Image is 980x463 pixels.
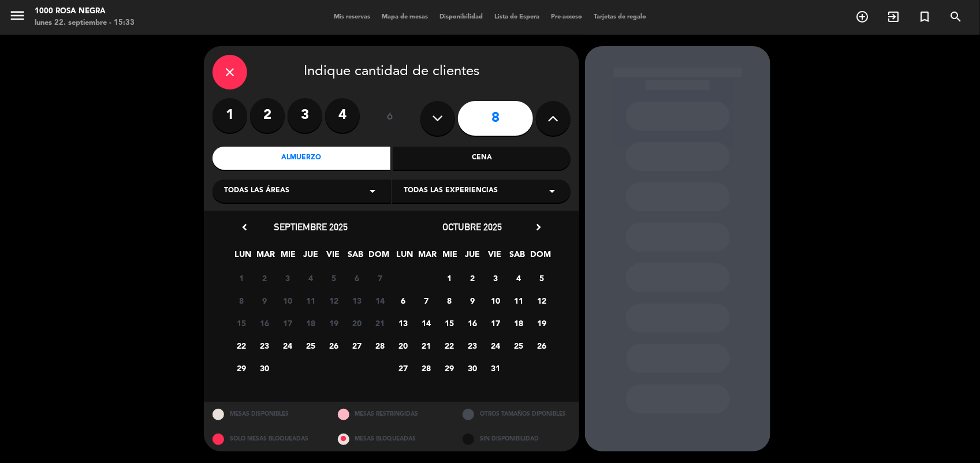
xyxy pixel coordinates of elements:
[394,291,413,310] span: 6
[329,427,454,451] div: MESAS BLOQUEADAS
[855,10,869,24] i: add_circle_outline
[255,359,274,378] span: 30
[255,268,274,287] span: 2
[301,268,321,287] span: 4
[278,336,297,355] span: 24
[325,336,344,355] span: 26
[418,248,437,267] span: MAR
[348,313,367,333] span: 20
[213,147,390,170] div: Almuerzo
[371,291,390,310] span: 14
[369,248,388,267] span: DOM
[329,402,454,427] div: MESAS RESTRINGIDAS
[255,291,274,310] span: 9
[232,268,251,287] span: 1
[588,14,652,20] span: Tarjetas de regalo
[443,221,502,233] span: octubre 2025
[232,359,251,378] span: 29
[223,65,237,79] i: close
[213,55,571,89] div: Indique cantidad de clientes
[325,313,344,333] span: 19
[255,313,274,333] span: 16
[486,359,505,378] span: 31
[234,248,253,267] span: LUN
[232,313,251,333] span: 15
[509,291,528,310] span: 11
[486,291,505,310] span: 10
[417,359,436,378] span: 28
[278,313,297,333] span: 17
[232,336,251,355] span: 22
[325,98,360,133] label: 4
[348,291,367,310] span: 13
[486,268,505,287] span: 3
[394,336,413,355] span: 20
[366,184,379,198] i: arrow_drop_down
[348,336,367,355] span: 27
[463,248,482,267] span: JUE
[440,268,459,287] span: 1
[224,185,289,197] span: Todas las áreas
[324,248,343,267] span: VIE
[301,313,321,333] span: 18
[204,427,329,451] div: SOLO MESAS BLOQUEADAS
[404,185,498,197] span: Todas las experiencias
[371,313,390,333] span: 21
[532,268,552,287] span: 5
[394,359,413,378] span: 27
[371,268,390,287] span: 7
[250,98,285,133] label: 2
[509,313,528,333] span: 18
[463,336,482,355] span: 23
[509,268,528,287] span: 4
[9,7,26,28] button: menu
[274,221,348,233] span: septiembre 2025
[486,336,505,355] span: 24
[440,313,459,333] span: 15
[489,14,545,20] span: Lista de Espera
[371,98,409,139] div: ó
[301,291,321,310] span: 11
[278,268,297,287] span: 3
[440,359,459,378] span: 29
[532,313,552,333] span: 19
[396,248,415,267] span: LUN
[463,359,482,378] span: 30
[301,248,321,267] span: JUE
[509,336,528,355] span: 25
[440,291,459,310] span: 8
[417,291,436,310] span: 7
[441,248,460,267] span: MIE
[486,248,505,267] span: VIE
[417,313,436,333] span: 14
[393,147,571,170] div: Cena
[434,14,489,20] span: Disponibilidad
[348,268,367,287] span: 6
[9,7,26,24] i: menu
[440,336,459,355] span: 22
[279,248,298,267] span: MIE
[213,98,247,133] label: 1
[256,248,275,267] span: MAR
[35,17,135,29] div: lunes 22. septiembre - 15:33
[531,248,550,267] span: DOM
[204,402,329,427] div: MESAS DISPONIBLES
[918,10,931,24] i: turned_in_not
[35,6,135,17] div: 1000 Rosa Negra
[463,313,482,333] span: 16
[325,291,344,310] span: 12
[255,336,274,355] span: 23
[325,268,344,287] span: 5
[508,248,527,267] span: SAB
[545,14,588,20] span: Pre-acceso
[232,291,251,310] span: 8
[886,10,900,24] i: exit_to_app
[545,184,559,198] i: arrow_drop_down
[532,291,552,310] span: 12
[949,10,963,24] i: search
[532,221,545,233] i: chevron_right
[463,268,482,287] span: 2
[346,248,366,267] span: SAB
[454,402,579,427] div: OTROS TAMAÑOS DIPONIBLES
[278,291,297,310] span: 10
